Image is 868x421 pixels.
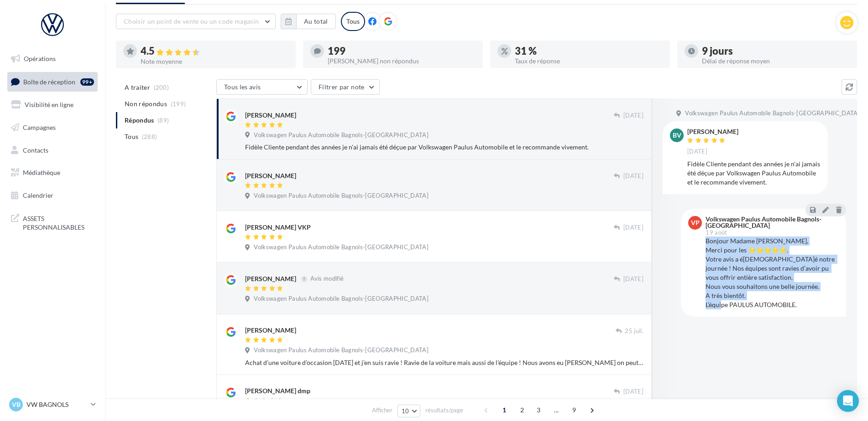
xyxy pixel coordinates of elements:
[685,109,860,118] span: Volkswagen Paulus Automobile Bagnols-[GEOGRAPHIC_DATA]
[125,132,138,141] span: Tous
[837,390,859,412] div: Open Intercom Messenger
[5,163,99,182] a: Médiathèque
[5,186,99,205] a: Calendrier
[567,403,581,417] span: 9
[706,230,727,236] span: 19 août
[311,79,380,95] button: Filtrer par note
[216,79,308,95] button: Tous les avis
[245,326,296,335] div: [PERSON_NAME]
[23,123,56,131] span: Campagnes
[402,407,409,415] span: 10
[281,14,336,29] button: Au total
[310,275,344,282] span: Avis modifié
[141,46,288,56] div: 4.5
[254,346,429,354] span: Volkswagen Paulus Automobile Bagnols-[GEOGRAPHIC_DATA]
[171,100,186,108] span: (199)
[425,406,463,415] span: résultats/page
[125,99,167,108] span: Non répondus
[5,118,99,137] a: Campagnes
[245,143,643,152] div: Fidèle Cliente pendant des années je n'ai jamais été déçue par Volkswagen Paulus Automobile et le...
[702,46,850,56] div: 9 jours
[7,396,98,413] a: VB VW BAGNOLS
[397,405,421,417] button: 10
[124,17,259,25] span: Choisir un point de vente ou un code magasin
[12,400,21,409] span: VB
[245,223,311,232] div: [PERSON_NAME] VKP
[687,128,738,135] div: [PERSON_NAME]
[515,58,663,64] div: Taux de réponse
[328,58,476,64] div: [PERSON_NAME] non répondus
[23,191,53,199] span: Calendrier
[125,83,150,92] span: A traiter
[26,400,87,409] p: VW BAGNOLS
[687,148,707,156] span: [DATE]
[372,406,392,415] span: Afficher
[625,327,643,335] span: 25 juil.
[23,212,94,232] span: ASSETS PERSONNALISABLES
[142,133,157,140] span: (288)
[623,112,643,120] span: [DATE]
[5,72,99,92] a: Boîte de réception99+
[80,78,94,86] div: 99+
[23,169,60,176] span: Médiathèque
[245,274,296,283] div: [PERSON_NAME]
[623,224,643,232] span: [DATE]
[673,131,681,140] span: BV
[515,403,529,417] span: 2
[254,295,429,303] span: Volkswagen Paulus Automobile Bagnols-[GEOGRAPHIC_DATA]
[702,58,850,64] div: Délai de réponse moyen
[254,192,429,200] span: Volkswagen Paulus Automobile Bagnols-[GEOGRAPHIC_DATA]
[706,216,837,229] div: Volkswagen Paulus Automobile Bagnols-[GEOGRAPHIC_DATA]
[245,171,296,180] div: [PERSON_NAME]
[254,131,429,139] span: Volkswagen Paulus Automobile Bagnols-[GEOGRAPHIC_DATA]
[24,55,56,62] span: Opérations
[245,111,296,120] div: [PERSON_NAME]
[549,403,564,417] span: ...
[341,12,365,31] div: Tous
[245,358,643,367] div: Achat d’une voiture d’occasion [DATE] et j’en suis ravie ! Ravie de la voiture mais aussi de l’éq...
[245,386,310,395] div: [PERSON_NAME] dmp
[687,159,821,187] div: Fidèle Cliente pendant des années je n'ai jamais été déçue par Volkswagen Paulus Automobile et le...
[5,49,99,68] a: Opérations
[706,236,839,309] div: Bonjour Madame [PERSON_NAME], Merci pour les ⭐⭐⭐⭐⭐. Votre avis a é[DEMOGRAPHIC_DATA]é notre journ...
[623,388,643,396] span: [DATE]
[141,58,288,65] div: Note moyenne
[224,83,261,91] span: Tous les avis
[623,172,643,180] span: [DATE]
[515,46,663,56] div: 31 %
[5,209,99,236] a: ASSETS PERSONNALISABLES
[328,46,476,56] div: 199
[5,141,99,160] a: Contacts
[23,146,48,154] span: Contacts
[296,14,336,29] button: Au total
[623,275,643,283] span: [DATE]
[154,84,169,91] span: (200)
[254,243,429,252] span: Volkswagen Paulus Automobile Bagnols-[GEOGRAPHIC_DATA]
[25,101,73,108] span: Visibilité en ligne
[116,14,276,29] button: Choisir un point de vente ou un code magasin
[497,403,512,417] span: 1
[691,218,700,227] span: VP
[531,403,546,417] span: 3
[23,77,75,85] span: Boîte de réception
[5,95,99,114] a: Visibilité en ligne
